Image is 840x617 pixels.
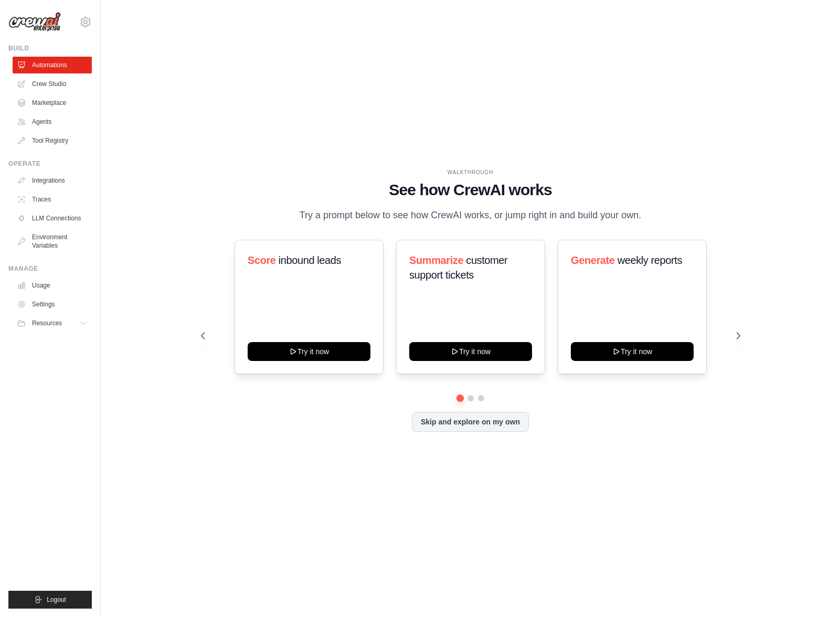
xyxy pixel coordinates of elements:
div: Build [8,44,92,52]
span: Logout [47,595,66,604]
span: Score [248,254,276,266]
span: weekly reports [617,254,682,266]
a: Crew Studio [13,76,92,92]
button: Skip and explore on my own [412,412,529,432]
span: Summarize [409,254,463,266]
div: Operate [8,159,92,168]
a: Traces [13,191,92,208]
a: Agents [13,113,92,130]
a: Automations [13,57,92,73]
a: Environment Variables [13,229,92,254]
h1: See how CrewAI works [201,180,740,199]
button: Try it now [409,342,532,361]
span: customer support tickets [409,254,507,281]
img: Logo [8,12,61,32]
span: Resources [32,319,62,327]
span: inbound leads [278,254,341,266]
div: Manage [8,264,92,273]
div: WALKTHROUGH [201,168,740,176]
a: Usage [13,277,92,294]
button: Try it now [248,342,370,361]
a: Tool Registry [13,132,92,149]
p: Try a prompt below to see how CrewAI works, or jump right in and build your own. [294,208,647,223]
a: LLM Connections [13,210,92,227]
button: Logout [8,591,92,609]
button: Try it now [571,342,694,361]
a: Marketplace [13,94,92,111]
span: Generate [571,254,615,266]
a: Settings [13,296,92,313]
a: Integrations [13,172,92,189]
button: Resources [13,315,92,332]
